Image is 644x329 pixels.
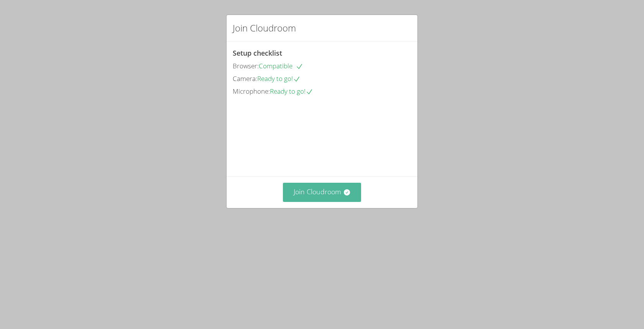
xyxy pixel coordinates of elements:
[270,87,313,96] span: Ready to go!
[233,74,257,83] span: Camera:
[233,61,259,70] span: Browser:
[233,48,282,58] span: Setup checklist
[283,183,361,202] button: Join Cloudroom
[233,87,270,96] span: Microphone:
[259,61,303,70] span: Compatible
[257,74,301,83] span: Ready to go!
[233,21,296,35] h2: Join Cloudroom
